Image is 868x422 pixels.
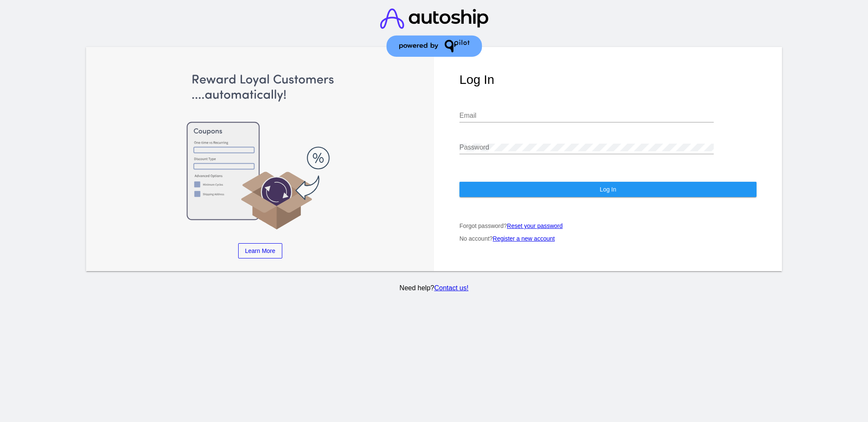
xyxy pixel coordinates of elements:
span: Learn More [245,247,275,254]
a: Register a new account [493,235,555,242]
p: Forgot password? [459,222,757,229]
span: Log In [600,186,616,193]
p: Need help? [84,284,784,292]
button: Log In [459,182,757,197]
a: Contact us! [434,284,468,292]
input: Email [459,112,714,119]
p: No account? [459,235,757,242]
a: Reset your password [507,222,563,229]
img: Apply Coupons Automatically to Scheduled Orders with QPilot [111,72,409,231]
a: Learn More [238,243,282,258]
h1: Log In [459,72,757,87]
